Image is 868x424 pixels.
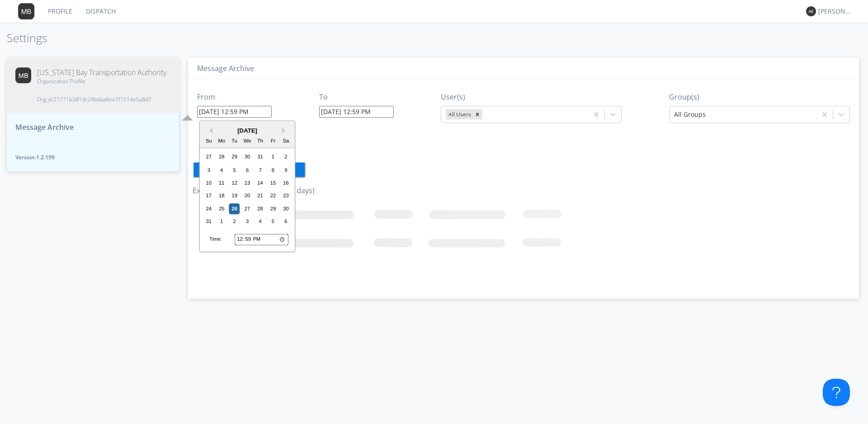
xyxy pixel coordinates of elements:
[281,136,292,147] div: Sa
[229,165,240,176] div: Choose Tuesday, August 5th, 2025
[37,67,166,78] span: [US_STATE] Bay Transportation Authority
[255,152,266,162] div: Choose Thursday, July 31st, 2025
[229,191,240,201] div: Choose Tuesday, August 19th, 2025
[255,165,266,176] div: Choose Thursday, August 7th, 2025
[268,203,278,214] div: Choose Friday, August 29th, 2025
[446,109,472,119] div: All Users
[216,152,227,162] div: Choose Monday, July 28th, 2025
[242,203,253,214] div: Choose Wednesday, August 27th, 2025
[268,165,278,176] div: Choose Friday, August 8th, 2025
[200,126,295,135] div: [DATE]
[281,177,292,188] div: Choose Saturday, August 16th, 2025
[203,177,214,188] div: Choose Sunday, August 10th, 2025
[669,93,850,101] h3: Group(s)
[319,93,394,101] h3: To
[242,177,253,188] div: Choose Wednesday, August 13th, 2025
[197,93,272,101] h3: From
[203,165,214,176] div: Choose Sunday, August 3rd, 2025
[37,95,166,103] span: Org id: 21771b381dc24bdaa6ee7f1514e5a8d7
[281,191,292,201] div: Choose Saturday, August 23rd, 2025
[242,165,253,176] div: Choose Wednesday, August 6th, 2025
[268,152,278,162] div: Choose Friday, August 1st, 2025
[203,136,214,147] div: Su
[18,3,34,19] img: 373638.png
[15,122,74,133] span: Message Archive
[203,203,214,214] div: Choose Sunday, August 24th, 2025
[197,65,850,73] h3: Message Archive
[203,151,292,228] div: month 2025-08
[281,165,292,176] div: Choose Saturday, August 9th, 2025
[268,136,278,147] div: Fr
[229,216,240,227] div: Choose Tuesday, September 2nd, 2025
[441,93,622,101] h3: User(s)
[216,203,227,214] div: Choose Monday, August 25th, 2025
[216,136,227,147] div: Mo
[216,191,227,201] div: Choose Monday, August 18th, 2025
[37,77,166,85] span: Organization Profile
[209,236,222,243] div: Time:
[203,216,214,227] div: Choose Sunday, August 31st, 2025
[472,109,482,119] div: Remove All Users
[7,142,179,172] button: Version:1.2.199
[7,58,179,113] button: [US_STATE] Bay Transportation AuthorityOrganization ProfileOrg id:21771b381dc24bdaa6ee7f1514e5a8d7
[255,177,266,188] div: Choose Thursday, August 14th, 2025
[216,177,227,188] div: Choose Monday, August 11th, 2025
[242,152,253,162] div: Choose Wednesday, July 30th, 2025
[242,136,253,147] div: We
[281,203,292,214] div: Choose Saturday, August 30th, 2025
[203,152,214,162] div: Choose Sunday, July 27th, 2025
[15,153,170,161] span: Version: 1.2.199
[216,165,227,176] div: Choose Monday, August 4th, 2025
[255,216,266,227] div: Choose Thursday, September 4th, 2025
[255,203,266,214] div: Choose Thursday, August 28th, 2025
[242,216,253,227] div: Choose Wednesday, September 3rd, 2025
[281,216,292,227] div: Choose Saturday, September 6th, 2025
[229,177,240,188] div: Choose Tuesday, August 12th, 2025
[823,379,850,406] iframe: Toggle Customer Support
[268,191,278,201] div: Choose Friday, August 22nd, 2025
[268,216,278,227] div: Choose Friday, September 5th, 2025
[193,162,306,178] button: Create Zip
[216,216,227,227] div: Choose Monday, September 1st, 2025
[7,113,179,142] button: Message Archive
[281,152,292,162] div: Choose Saturday, August 2nd, 2025
[229,136,240,147] div: Tu
[229,203,240,214] div: Choose Tuesday, August 26th, 2025
[818,7,852,16] div: [PERSON_NAME]
[235,233,288,245] input: Time
[203,191,214,201] div: Choose Sunday, August 17th, 2025
[229,152,240,162] div: Choose Tuesday, July 29th, 2025
[193,187,854,195] h3: Export History (expires after 2 days)
[15,67,31,83] img: 373638.png
[255,191,266,201] div: Choose Thursday, August 21st, 2025
[806,6,816,16] img: 373638.png
[242,191,253,201] div: Choose Wednesday, August 20th, 2025
[282,128,288,134] button: Next Month
[206,128,212,134] button: Previous Month
[268,177,278,188] div: Choose Friday, August 15th, 2025
[255,136,266,147] div: Th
